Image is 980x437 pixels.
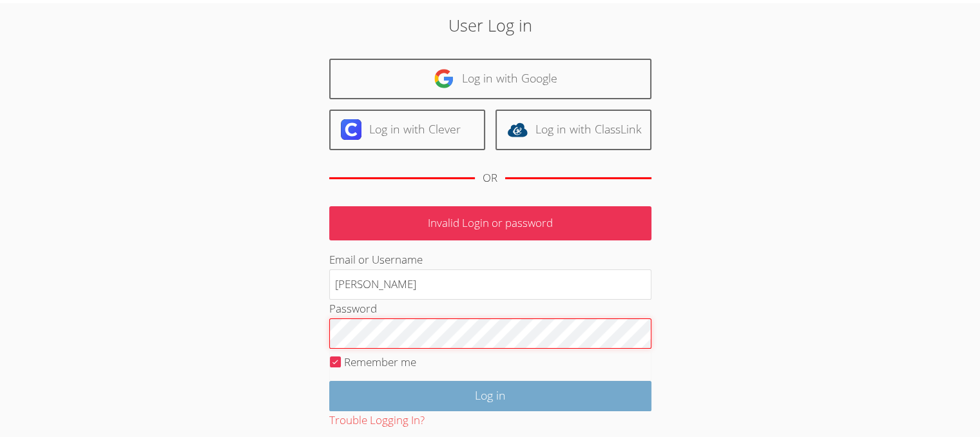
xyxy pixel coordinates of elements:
[329,381,651,411] input: Log in
[434,68,454,89] img: google-logo-50288ca7cdecda66e5e0955fdab243c47b7ad437acaf1139b6f446037453330a.svg
[329,301,377,316] label: Password
[507,119,528,140] img: classlink-logo-d6bb404cc1216ec64c9a2012d9dc4662098be43eaf13dc465df04b49fa7ab582.svg
[329,59,651,99] a: Log in with Google
[329,252,423,267] label: Email or Username
[483,169,497,188] div: OR
[329,110,485,150] a: Log in with Clever
[495,110,651,150] a: Log in with ClassLink
[226,13,754,37] h2: User Log in
[341,119,361,140] img: clever-logo-6eab21bc6e7a338710f1a6ff85c0baf02591cd810cc4098c63d3a4b26e2feb20.svg
[329,206,651,240] p: Invalid Login or password
[344,354,416,369] label: Remember me
[329,411,425,430] button: Trouble Logging In?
